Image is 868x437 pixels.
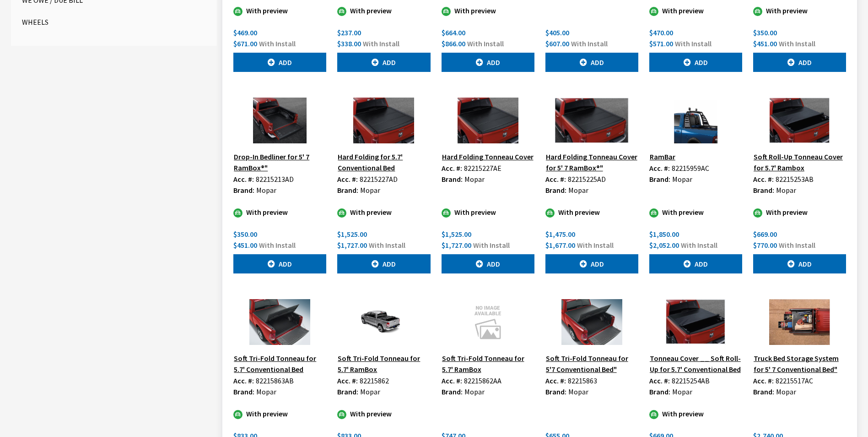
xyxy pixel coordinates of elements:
[753,174,774,185] label: Acc. #:
[442,299,534,345] img: Image for Soft Tri-Fold Tonneau for 5.7&#39; RamBox
[649,386,670,397] label: Brand:
[545,254,638,273] button: Add
[233,39,257,48] span: $671.00
[337,240,367,250] span: $1,727.00
[442,254,534,273] button: Add
[256,186,276,195] span: Mopar
[568,387,588,396] span: Mopar
[779,240,815,250] span: With Install
[233,240,257,250] span: $451.00
[776,175,814,184] span: 82215253AB
[672,164,709,173] span: 82215959AC
[649,240,679,250] span: $2,052.00
[259,39,296,48] span: With Install
[571,39,608,48] span: With Install
[259,240,296,250] span: With Install
[442,53,534,72] button: Add
[442,163,462,174] label: Acc. #:
[337,28,361,37] span: $237.00
[649,299,742,345] img: Image for Tonneau Cover __ Soft Roll-Up for 5.7&#39; Conventional Bed
[672,376,710,385] span: 82215254AB
[649,229,679,239] span: $1,850.00
[442,386,463,397] label: Brand:
[681,240,717,250] span: With Install
[337,5,430,16] div: With preview
[233,151,326,174] button: Drop-In Bedliner for 5' 7 RamBox®"
[753,386,774,397] label: Brand:
[545,174,566,185] label: Acc. #:
[568,376,597,385] span: 82215863
[675,39,712,48] span: With Install
[545,185,566,196] label: Brand:
[464,175,485,184] span: Mopar
[649,408,742,419] div: With preview
[649,375,670,386] label: Acc. #:
[753,207,846,218] div: With preview
[337,39,361,48] span: $338.00
[337,386,358,397] label: Brand:
[467,39,504,48] span: With Install
[256,387,276,396] span: Mopar
[753,254,846,273] button: Add
[649,352,742,375] button: Tonneau Cover __ Soft Roll-Up for 5.7' Conventional Bed
[233,28,257,37] span: $469.00
[256,376,294,385] span: 82215863AB
[442,174,463,185] label: Brand:
[442,352,534,375] button: Soft Tri-Fold Tonneau for 5.7' RamBox
[233,375,254,386] label: Acc. #:
[442,229,471,239] span: $1,525.00
[753,28,777,37] span: $350.00
[256,175,294,184] span: 82215213AD
[337,254,430,273] button: Add
[233,53,326,72] button: Add
[442,39,465,48] span: $866.00
[337,185,358,196] label: Brand:
[649,98,742,143] img: Image for RamBar
[568,175,606,184] span: 82215225AD
[442,375,462,386] label: Acc. #:
[464,387,485,396] span: Mopar
[337,408,430,419] div: With preview
[649,163,670,174] label: Acc. #:
[233,207,326,218] div: With preview
[337,174,358,185] label: Acc. #:
[442,240,471,250] span: $1,727.00
[545,240,575,250] span: $1,677.00
[442,207,534,218] div: With preview
[233,254,326,273] button: Add
[22,13,206,31] button: Wheels
[360,186,380,195] span: Mopar
[649,174,670,185] label: Brand:
[337,98,430,143] img: Image for Hard Folding for 5.7&#39; Conventional Bed
[337,299,430,345] img: Image for Soft Tri-Fold Tonneau for 5.7&#39; RamBox
[442,151,534,163] button: Hard Folding Tonneau Cover
[776,376,813,385] span: 82215517AC
[369,240,405,250] span: With Install
[360,175,398,184] span: 82215227AD
[649,39,673,48] span: $571.00
[545,386,566,397] label: Brand:
[545,375,566,386] label: Acc. #:
[779,39,815,48] span: With Install
[233,5,326,16] div: With preview
[753,5,846,16] div: With preview
[337,375,358,386] label: Acc. #:
[649,53,742,72] button: Add
[363,39,399,48] span: With Install
[753,240,777,250] span: $770.00
[233,98,326,143] img: Image for Drop-In Bedliner for 5&#39; 7 RamBox®&quot;
[233,299,326,345] img: Image for Soft Tri-Fold Tonneau for 5.7&#39; Conventional Bed
[464,164,501,173] span: 82215227AE
[337,229,367,239] span: $1,525.00
[337,151,430,174] button: Hard Folding for 5.7' Conventional Bed
[753,352,846,375] button: Truck Bed Storage System for 5' 7 Conventional Bed"
[337,352,430,375] button: Soft Tri-Fold Tonneau for 5.7' RamBox
[545,98,638,143] img: Image for Hard Folding Tonneau Cover for 5&#39; 7 RamBox®&quot;
[442,5,534,16] div: With preview
[545,53,638,72] button: Add
[337,207,430,218] div: With preview
[545,151,638,174] button: Hard Folding Tonneau Cover for 5' 7 RamBox®"
[649,151,676,163] button: RamBar
[753,375,774,386] label: Acc. #:
[442,98,534,143] img: Image for Hard Folding Tonneau Cover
